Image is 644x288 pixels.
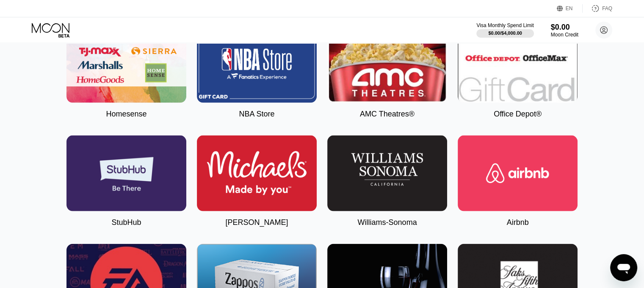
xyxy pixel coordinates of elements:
[566,6,573,11] div: EN
[476,22,533,28] div: Visa Monthly Spend Limit
[488,30,522,36] div: $0.00 / $4,000.00
[551,32,578,38] div: Moon Credit
[106,110,146,119] div: Homesense
[602,6,612,11] div: FAQ
[225,218,288,227] div: [PERSON_NAME]
[357,218,417,227] div: Williams-Sonoma
[111,218,141,227] div: StubHub
[506,218,528,227] div: Airbnb
[610,254,637,281] iframe: Przycisk umożliwiający otwarcie okna komunikatora
[494,110,542,119] div: Office Depot®
[551,23,578,32] div: $0.00
[476,22,533,38] div: Visa Monthly Spend Limit$0.00/$4,000.00
[557,4,583,13] div: EN
[583,4,612,13] div: FAQ
[551,23,578,38] div: $0.00Moon Credit
[239,110,274,119] div: NBA Store
[360,110,415,119] div: AMC Theatres®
